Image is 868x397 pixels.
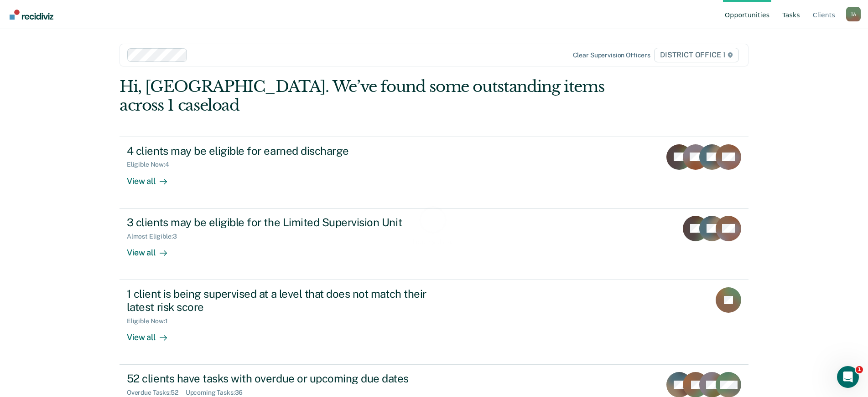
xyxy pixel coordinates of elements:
div: T A [846,7,861,21]
span: DISTRICT OFFICE 1 [654,48,739,62]
span: 1 [856,366,863,373]
img: Recidiviz [10,10,53,20]
div: Upcoming Tasks : 36 [186,389,250,397]
div: 52 clients have tasks with overdue or upcoming due dates [127,372,447,385]
div: Clear supervision officers [573,51,650,59]
div: Loading data... [412,238,456,246]
div: Overdue Tasks : 52 [127,389,186,397]
iframe: Intercom live chat [837,366,859,388]
button: Profile dropdown button [846,7,861,21]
